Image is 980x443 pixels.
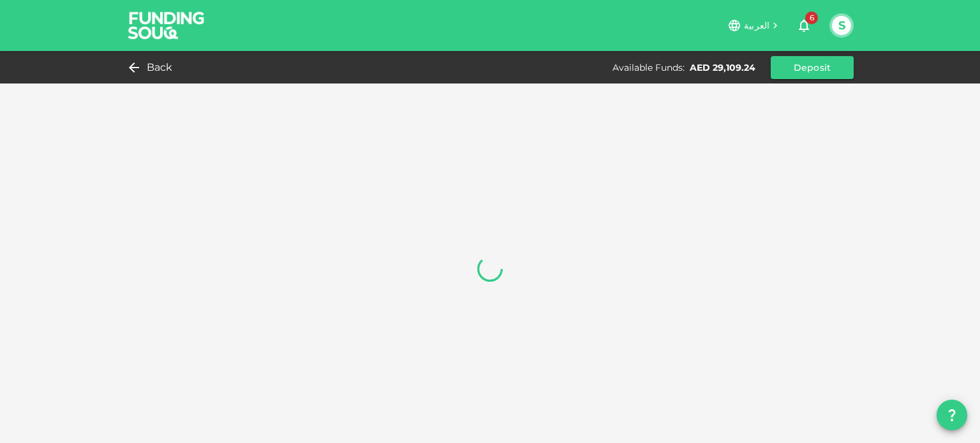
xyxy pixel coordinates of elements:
[147,59,173,76] span: Back
[612,61,685,74] div: Available Funds :
[805,11,818,24] span: 6
[771,56,854,79] button: Deposit
[937,400,967,430] button: question
[690,61,755,74] div: AED 29,109.24
[832,16,851,35] button: S
[791,13,817,38] button: 6
[744,20,769,31] span: العربية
